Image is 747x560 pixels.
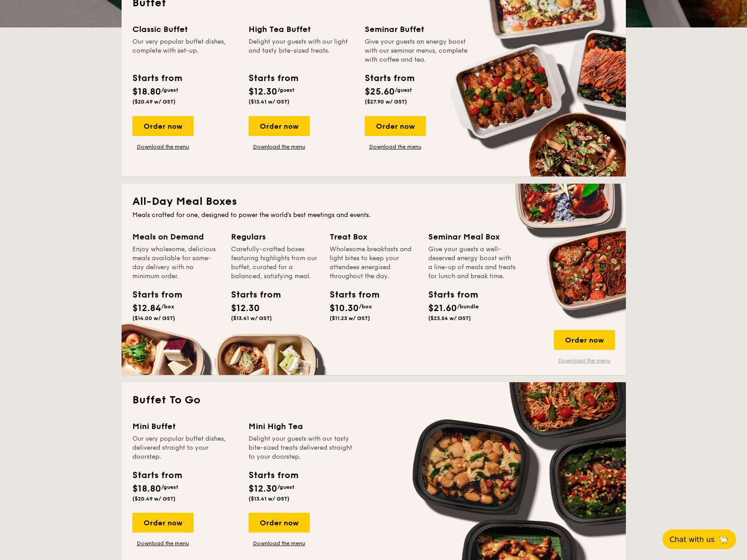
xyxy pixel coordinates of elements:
[249,86,277,97] span: $12.30
[231,245,319,281] div: Carefully-crafted boxes featuring highlights from our buffet, curated for a balanced, satisfying ...
[132,194,615,209] h2: All-Day Meal Boxes
[132,420,238,433] div: Mini Buffet
[231,288,272,302] div: Starts from
[132,469,181,482] div: Starts from
[428,245,516,281] div: Give your guests a well-deserved energy boost with a line-up of meals and treats for lunch and br...
[132,116,194,136] div: Order now
[161,303,174,310] span: /box
[330,303,359,314] span: $10.30
[249,420,354,433] div: Mini High Tea
[249,23,354,36] div: High Tea Buffet
[330,230,417,243] div: Treat Box
[249,99,290,105] span: ($13.41 w/ GST)
[132,288,173,302] div: Starts from
[330,315,370,321] span: ($11.23 w/ GST)
[330,245,417,281] div: Wholesome breakfasts and light bites to keep your attendees energised throughout the day.
[132,303,161,314] span: $12.84
[365,99,407,105] span: ($27.90 w/ GST)
[249,469,298,482] div: Starts from
[132,245,220,281] div: Enjoy wholesome, delicious meals available for same-day delivery with no minimum order.
[249,496,290,502] span: ($13.41 w/ GST)
[231,303,260,314] span: $12.30
[428,230,516,243] div: Seminar Meal Box
[249,143,310,150] a: Download the menu
[249,513,310,533] div: Order now
[428,288,469,302] div: Starts from
[132,483,161,494] span: $18.80
[365,37,470,64] div: Give your guests an energy boost with our seminar menus, complete with coffee and tea.
[554,330,615,350] div: Order now
[231,230,319,243] div: Regulars
[132,211,615,220] div: Meals crafted for one, designed to power the world's best meetings and events.
[249,540,310,547] a: Download the menu
[428,303,457,314] span: $21.60
[161,87,178,93] span: /guest
[132,99,176,105] span: ($20.49 w/ GST)
[662,529,736,549] button: Chat with us🦙
[249,483,277,494] span: $12.30
[395,87,412,93] span: /guest
[132,72,181,85] div: Starts from
[277,87,294,93] span: /guest
[132,513,194,533] div: Order now
[249,434,354,461] div: Delight your guests with our tasty bite-sized treats delivered straight to your doorstep.
[365,143,426,150] a: Download the menu
[359,303,372,310] span: /box
[249,37,354,64] div: Delight your guests with our light and tasty bite-sized treats.
[132,315,175,321] span: ($14.00 w/ GST)
[428,315,471,321] span: ($23.54 w/ GST)
[365,23,470,36] div: Seminar Buffet
[132,393,615,407] h2: Buffet To Go
[365,86,395,97] span: $25.60
[132,434,238,461] div: Our very popular buffet dishes, delivered straight to your doorstep.
[457,303,479,310] span: /bundle
[249,116,310,136] div: Order now
[670,535,715,544] span: Chat with us
[132,37,238,64] div: Our very popular buffet dishes, complete with set-up.
[330,288,370,302] div: Starts from
[249,72,298,85] div: Starts from
[554,357,615,364] a: Download the menu
[365,116,426,136] div: Order now
[132,23,238,36] div: Classic Buffet
[132,230,220,243] div: Meals on Demand
[132,86,161,97] span: $18.80
[132,540,194,547] a: Download the menu
[132,496,176,502] span: ($20.49 w/ GST)
[718,534,729,545] span: 🦙
[277,484,294,490] span: /guest
[231,315,272,321] span: ($13.41 w/ GST)
[132,143,194,150] a: Download the menu
[365,72,414,85] div: Starts from
[161,484,178,490] span: /guest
